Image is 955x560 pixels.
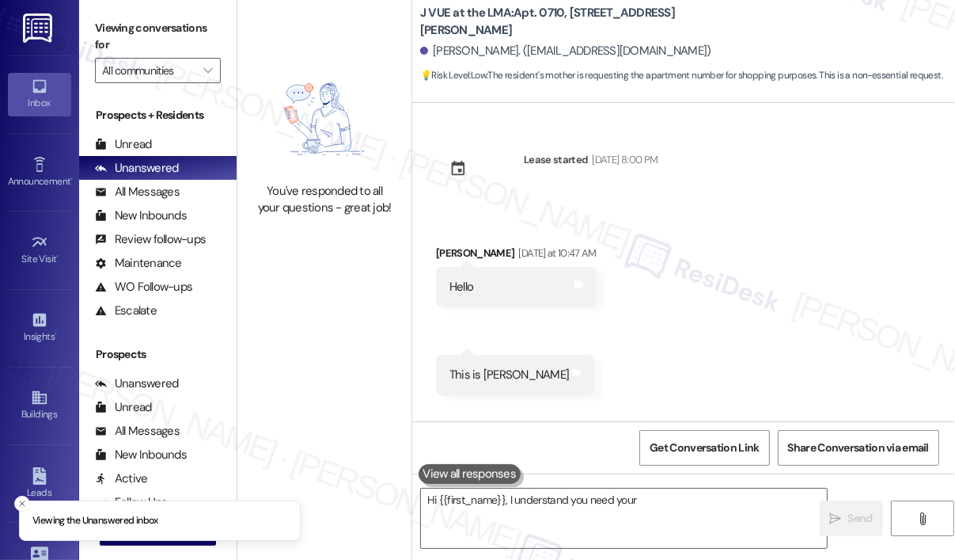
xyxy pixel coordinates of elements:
label: Viewing conversations for [95,16,221,58]
span: Share Conversation via email [788,440,929,456]
div: All Messages [95,184,180,200]
p: Viewing the Unanswered inbox [32,514,158,528]
textarea: Updating... [421,489,827,548]
button: Close toast [14,496,30,512]
div: You've responded to all your questions - great job! [255,183,394,217]
button: Get Conversation Link [639,430,769,466]
i:  [916,512,928,525]
div: [DATE] 8:00 PM [589,151,658,168]
i:  [829,512,841,525]
span: • [70,173,73,185]
div: All Messages [95,423,180,440]
div: New Inbounds [95,208,187,224]
span: Get Conversation Link [650,440,759,456]
div: Lease started [524,151,589,168]
i:  [203,64,212,77]
a: Insights • [8,307,71,349]
div: Unread [95,136,152,153]
input: All communities [102,58,195,83]
div: WO Follow-ups [95,279,192,295]
span: • [55,329,57,340]
a: Buildings [8,384,71,427]
span: Send [848,510,873,527]
div: [DATE] at 10:47 AM [515,245,597,261]
strong: 💡 Risk Level: Low [420,69,487,82]
button: Share Conversation via email [778,430,939,466]
div: [PERSON_NAME] [436,245,597,267]
div: Escalate [95,303,157,319]
div: [PERSON_NAME]. ([EMAIL_ADDRESS][DOMAIN_NAME]) [420,43,711,59]
div: Unanswered [95,375,179,392]
span: : The resident's mother is requesting the apartment number for shopping purposes. This is a non-e... [420,67,942,84]
button: Send [820,501,883,536]
div: Prospects [79,346,237,363]
div: New Inbounds [95,447,187,463]
div: Active [95,470,148,487]
a: Inbox [8,73,71,116]
b: J VUE at the LMA: Apt. 0710, [STREET_ADDRESS][PERSON_NAME] [420,5,737,39]
div: Maintenance [95,255,182,272]
div: Hello [449,279,473,295]
div: Unread [95,399,152,416]
div: This is [PERSON_NAME] [449,367,569,383]
a: Leads [8,463,71,505]
span: • [57,251,59,262]
a: Site Visit • [8,229,71,272]
img: ResiDesk Logo [23,13,55,43]
div: Unanswered [95,160,179,177]
div: Review follow-ups [95,231,206,248]
img: empty-state [255,63,394,175]
div: Prospects + Residents [79,107,237,124]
